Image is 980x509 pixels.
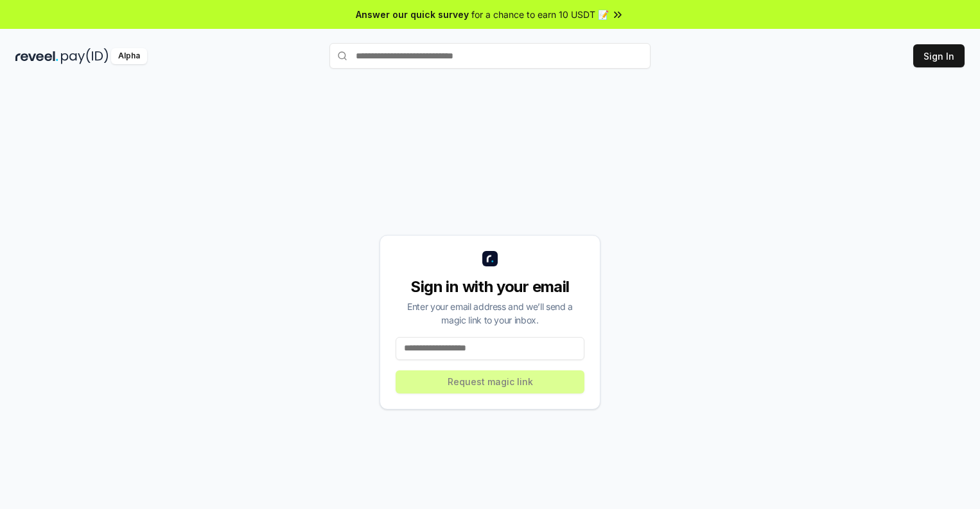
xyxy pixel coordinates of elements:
[61,48,109,64] img: pay_id
[471,8,609,21] span: for a chance to earn 10 USDT 📝
[396,300,584,327] div: Enter your email address and we’ll send a magic link to your inbox.
[15,48,58,64] img: reveel_dark
[356,8,469,21] span: Answer our quick survey
[396,277,584,297] div: Sign in with your email
[482,251,498,266] img: logo_small
[111,48,147,64] div: Alpha
[913,44,965,67] button: Sign In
